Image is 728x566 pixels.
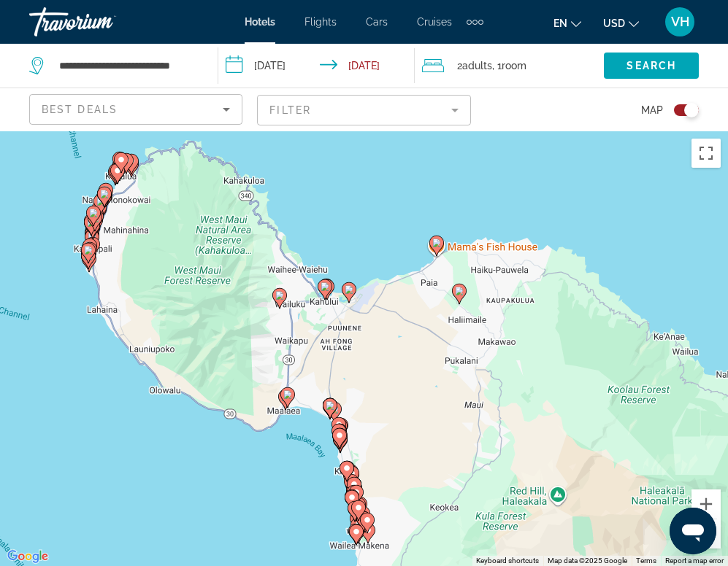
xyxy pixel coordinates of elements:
button: Change language [553,12,581,34]
a: Cars [366,16,388,28]
a: Cruises [417,16,452,28]
a: Travorium [29,3,175,41]
span: 2 [457,55,492,76]
a: Open this area in Google Maps (opens a new window) [4,547,52,566]
button: Zoom in [691,489,721,519]
iframe: Button to launch messaging window [670,508,716,554]
a: Terms (opens in new tab) [636,557,656,565]
button: Filter [257,94,470,126]
a: Report a map error [665,557,724,565]
span: Search [627,60,676,71]
button: Travelers: 2 adults, 0 children [415,44,604,88]
span: USD [603,18,625,29]
span: en [553,18,567,29]
mat-select: Sort by [42,101,230,118]
button: Toggle fullscreen view [691,139,721,168]
button: Toggle map [663,104,699,117]
span: Room [502,60,526,71]
span: VH [671,15,689,29]
span: Best Deals [42,104,118,115]
span: Map [641,100,663,120]
a: Hotels [245,16,275,28]
button: Extra navigation items [467,10,483,34]
button: Change currency [603,12,639,34]
img: Google [4,547,52,566]
button: Check-in date: Sep 21, 2025 Check-out date: Sep 25, 2025 [218,44,415,88]
button: Search [604,53,699,79]
span: Adults [462,60,492,71]
button: Keyboard shortcuts [476,556,539,566]
span: Map data ©2025 Google [548,557,627,565]
button: User Menu [661,7,699,37]
a: Flights [304,16,337,28]
span: , 1 [492,55,526,76]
